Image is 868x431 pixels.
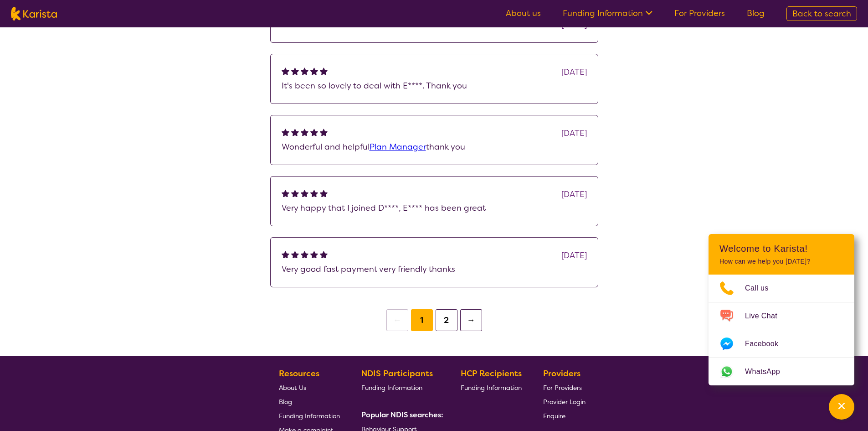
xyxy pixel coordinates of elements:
[411,309,433,331] button: 1
[279,380,340,395] a: About Us
[543,398,586,406] span: Provider Login
[361,384,422,392] span: Funding Information
[506,8,541,19] a: About us
[361,368,433,379] b: NDIS Participants
[310,67,318,75] img: fullstar
[543,412,565,420] span: Enquire
[310,250,318,258] img: fullstar
[320,67,328,75] img: fullstar
[301,250,308,258] img: fullstar
[709,275,854,385] ul: Choose channel
[291,128,299,136] img: fullstar
[561,126,587,140] div: [DATE]
[282,250,289,258] img: fullstar
[301,128,308,136] img: fullstar
[279,398,292,406] span: Blog
[291,189,299,197] img: fullstar
[282,262,587,276] p: Very good fast payment very friendly thanks
[310,128,318,136] img: fullstar
[320,128,328,136] img: fullstar
[460,309,482,331] button: →
[745,309,788,323] span: Live Chat
[282,189,289,197] img: fullstar
[282,67,289,75] img: fullstar
[747,8,765,19] a: Blog
[543,395,586,409] a: Provider Login
[561,65,587,79] div: [DATE]
[310,189,318,197] img: fullstar
[792,8,851,19] span: Back to search
[279,409,340,423] a: Funding Information
[370,141,426,152] a: Plan Manager
[291,67,299,75] img: fullstar
[436,309,457,331] button: 2
[320,189,328,197] img: fullstar
[563,8,652,19] a: Funding Information
[745,365,791,379] span: WhatsApp
[561,249,587,262] div: [DATE]
[361,380,440,395] a: Funding Information
[461,368,522,379] b: HCP Recipients
[361,410,443,420] b: Popular NDIS searches:
[279,412,340,420] span: Funding Information
[461,380,522,395] a: Funding Information
[745,337,789,351] span: Facebook
[279,368,319,379] b: Resources
[386,309,408,331] button: ←
[282,128,289,136] img: fullstar
[709,234,854,385] div: Channel Menu
[282,140,587,154] p: Wonderful and helpful thank you
[543,380,586,395] a: For Providers
[301,67,308,75] img: fullstar
[561,187,587,201] div: [DATE]
[301,189,308,197] img: fullstar
[829,394,854,420] button: Channel Menu
[461,384,522,392] span: Funding Information
[745,281,780,295] span: Call us
[786,6,857,21] a: Back to search
[291,250,299,258] img: fullstar
[719,243,843,254] h2: Welcome to Karista!
[282,79,587,93] p: It's been so lovely to deal with E****. Thank you
[543,368,580,379] b: Providers
[11,7,57,21] img: Karista logo
[709,358,854,385] a: Web link opens in a new tab.
[719,258,843,265] p: How can we help you [DATE]?
[543,409,586,423] a: Enquire
[279,384,306,392] span: About Us
[279,395,340,409] a: Blog
[282,201,587,215] p: Very happy that I joined D****, E**** has been great
[320,250,328,258] img: fullstar
[674,8,725,19] a: For Providers
[543,384,582,392] span: For Providers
